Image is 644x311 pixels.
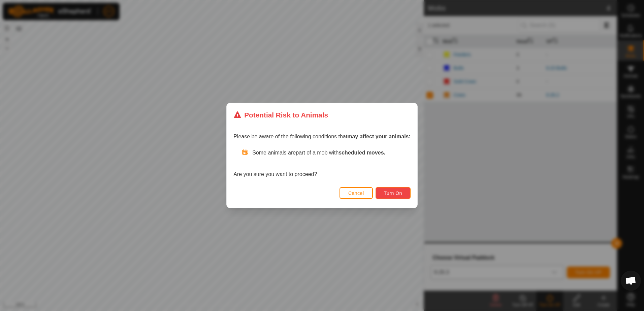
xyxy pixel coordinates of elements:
strong: may affect your animals: [347,134,411,139]
div: Potential Risk to Animals [233,110,328,120]
p: Some animals are [252,149,411,157]
div: Are you sure you want to proceed? [233,149,411,178]
span: Turn On [384,191,402,196]
span: Please be aware of the following conditions that [233,134,411,139]
button: Cancel [340,187,373,199]
strong: scheduled moves. [339,150,385,155]
div: Open chat [621,271,641,291]
button: Turn On [376,187,411,199]
span: part of a mob with [296,150,385,155]
span: Cancel [348,191,364,196]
